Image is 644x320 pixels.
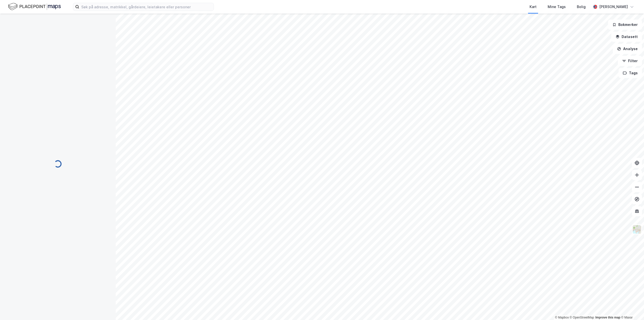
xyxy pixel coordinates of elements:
[611,32,642,42] button: Datasett
[555,316,569,319] a: Mapbox
[619,296,644,320] iframe: Chat Widget
[608,20,642,30] button: Bokmerker
[570,316,594,319] a: OpenStreetMap
[632,225,642,234] img: Z
[599,4,628,10] div: [PERSON_NAME]
[8,2,61,11] img: logo.f888ab2527a4732fd821a326f86c7f29.svg
[619,296,644,320] div: Kontrollprogram for chat
[530,4,537,10] div: Kart
[595,316,620,319] a: Improve this map
[79,3,214,11] input: Søk på adresse, matrikkel, gårdeiere, leietakere eller personer
[619,68,642,78] button: Tags
[577,4,586,10] div: Bolig
[613,44,642,54] button: Analyse
[548,4,566,10] div: Mine Tags
[618,56,642,66] button: Filter
[54,160,62,168] img: spinner.a6d8c91a73a9ac5275cf975e30b51cfb.svg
